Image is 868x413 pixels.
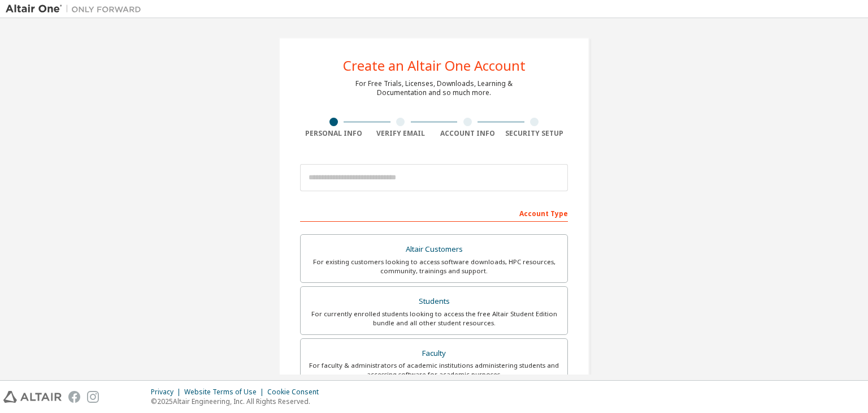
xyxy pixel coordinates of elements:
img: facebook.svg [68,391,80,403]
img: instagram.svg [87,391,99,403]
div: Personal Info [300,129,367,138]
div: Account Info [434,129,501,138]
div: Verify Email [367,129,435,138]
div: Create an Altair One Account [343,59,526,72]
div: For Free Trials, Licenses, Downloads, Learning & Documentation and so much more. [355,79,513,97]
div: For faculty & administrators of academic institutions administering students and accessing softwa... [307,361,561,379]
div: Cookie Consent [267,388,325,397]
div: Security Setup [501,129,568,138]
div: Faculty [307,346,561,362]
img: altair_logo.svg [3,391,62,403]
div: Privacy [151,388,184,397]
div: Altair Customers [307,242,561,257]
div: Account Type [300,204,568,222]
img: Altair One [6,3,147,15]
p: © 2025 Altair Engineering, Inc. All Rights Reserved. [151,397,325,406]
div: Students [307,294,561,309]
div: For currently enrolled students looking to access the free Altair Student Edition bundle and all ... [307,309,561,328]
div: Website Terms of Use [184,388,267,397]
div: For existing customers looking to access software downloads, HPC resources, community, trainings ... [307,257,561,276]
